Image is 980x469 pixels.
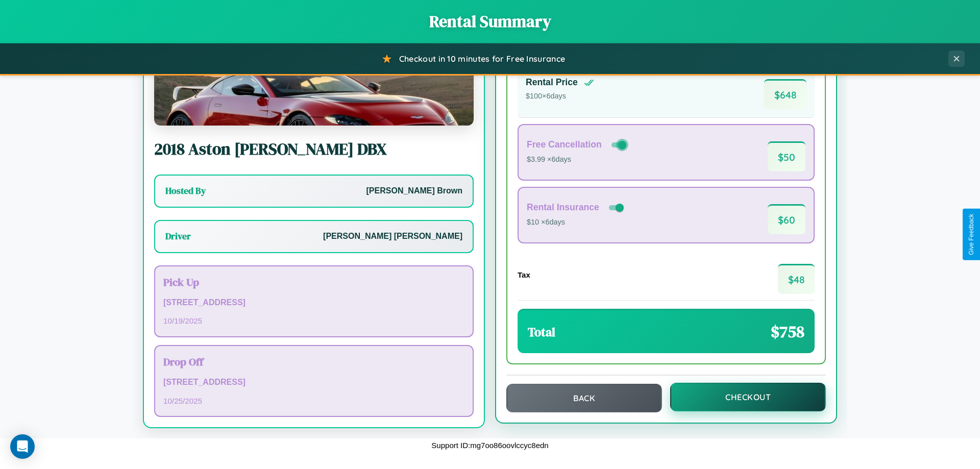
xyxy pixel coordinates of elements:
[431,438,548,452] p: Support ID: mg7oo86oovlccyc8edn
[163,295,464,310] p: [STREET_ADDRESS]
[366,184,462,199] p: [PERSON_NAME] Brown
[526,90,594,103] p: $ 100 × 6 days
[154,138,474,160] h2: 2018 Aston [PERSON_NAME] DBX
[526,77,578,88] h4: Rental Price
[399,54,565,64] span: Checkout in 10 minutes for Free Insurance
[527,139,602,150] h4: Free Cancellation
[527,216,626,229] p: $10 × 6 days
[527,153,628,166] p: $3.99 × 6 days
[528,324,555,340] h3: Total
[778,264,815,294] span: $ 48
[527,202,599,213] h4: Rental Insurance
[163,375,464,390] p: [STREET_ADDRESS]
[518,270,530,279] h4: Tax
[968,214,975,255] div: Give Feedback
[163,314,464,328] p: 10 / 19 / 2025
[10,10,970,33] h1: Rental Summary
[163,275,464,289] h3: Pick Up
[165,230,191,242] h3: Driver
[768,204,805,234] span: $ 60
[506,384,662,412] button: Back
[323,229,462,244] p: [PERSON_NAME] [PERSON_NAME]
[771,320,804,343] span: $ 758
[764,79,806,109] span: $ 648
[670,383,826,411] button: Checkout
[163,394,464,408] p: 10 / 25 / 2025
[768,141,805,171] span: $ 50
[165,185,206,197] h3: Hosted By
[10,434,35,459] div: Open Intercom Messenger
[163,354,464,369] h3: Drop Off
